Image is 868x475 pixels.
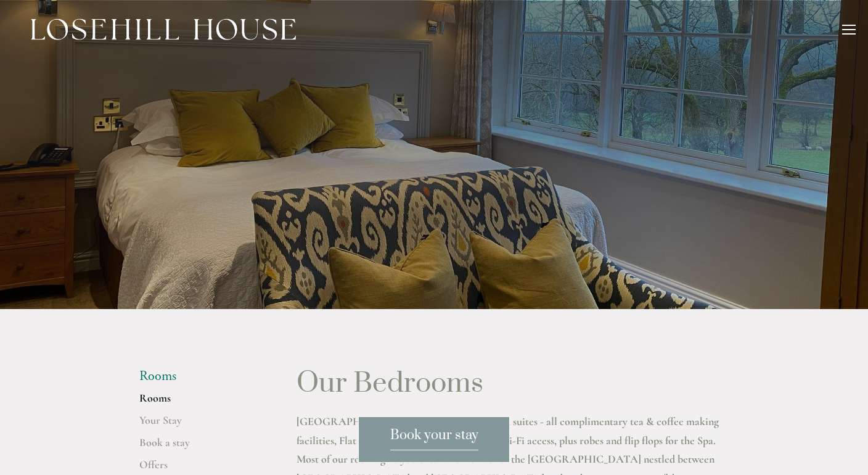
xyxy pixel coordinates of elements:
[390,427,478,450] span: Book your stay
[139,368,257,384] li: Rooms
[139,391,257,413] a: Rooms
[358,416,510,463] a: Book your stay
[139,413,257,436] a: Your Stay
[297,368,729,399] h1: Our Bedrooms
[31,19,296,40] img: Losehill House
